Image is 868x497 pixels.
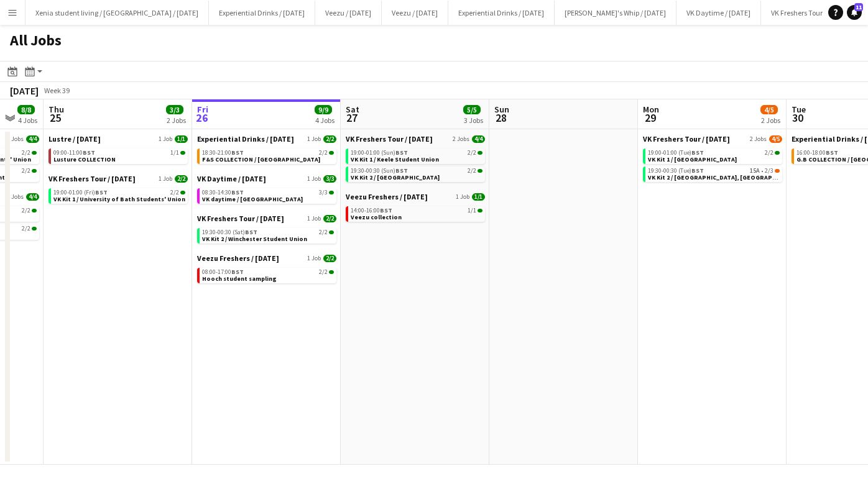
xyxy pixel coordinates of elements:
[854,3,863,11] span: 11
[319,189,328,196] span: 3/3
[648,168,704,174] span: 19:30-00:30 (Tue)
[53,148,185,163] a: 09:00-11:00BST1/1Lusture COLLECTION
[761,116,780,125] div: 2 Jobs
[202,228,334,242] a: 19:30-00:30 (Sat)BST2/2VK Kit 2 / Winchester Student Union
[202,188,334,203] a: 08:30-14:30BST3/3VK daytime / [GEOGRAPHIC_DATA]
[17,105,35,114] span: 8/8
[167,116,186,125] div: 2 Jobs
[202,275,277,283] span: Hooch student sampling
[195,111,208,125] span: 26
[380,206,392,214] span: BST
[346,192,485,224] div: Veezu Freshers / [DATE]1 Job1/114:00-16:00BST1/1Veezu collection
[346,104,359,115] span: Sat
[197,214,336,253] div: VK Freshers Tour / [DATE]1 Job2/219:30-00:30 (Sat)BST2/2VK Kit 2 / Winchester Student Union
[648,155,737,163] span: VK Kit 1 / Lancaster University
[453,135,469,143] span: 2 Jobs
[175,135,188,143] span: 1/1
[472,193,485,201] span: 1/1
[170,189,179,196] span: 2/2
[202,269,244,275] span: 08:00-17:00
[48,174,188,206] div: VK Freshers Tour / [DATE]1 Job2/219:00-01:00 (Fri)BST2/2VK Kit 1 / University of Bath Students' U...
[307,175,321,183] span: 1 Job
[48,104,64,115] span: Thu
[691,148,704,157] span: BST
[323,135,336,143] span: 2/2
[307,215,321,222] span: 1 Job
[231,148,244,157] span: BST
[351,206,482,221] a: 14:00-16:00BST1/1Veezu collection
[468,168,476,174] span: 2/2
[643,134,782,144] a: VK Freshers Tour / [DATE]2 Jobs4/5
[847,5,862,20] a: 11
[175,175,188,183] span: 2/2
[643,134,782,185] div: VK Freshers Tour / [DATE]2 Jobs4/519:00-01:00 (Tue)BST2/2VK Kit 1 / [GEOGRAPHIC_DATA]19:30-00:30 ...
[648,173,803,181] span: VK Kit 2 / Imperial Union, London
[761,1,860,25] button: VK Freshers Tour / [DATE]
[329,270,334,274] span: 2/2
[448,1,555,25] button: Experiential Drinks / [DATE]
[7,193,24,201] span: 2 Jobs
[180,151,185,155] span: 1/1
[648,168,780,174] div: •
[48,174,188,183] a: VK Freshers Tour / [DATE]1 Job2/2
[464,116,483,125] div: 3 Jobs
[197,214,284,223] span: VK Freshers Tour / Sept 25
[648,150,704,156] span: 19:00-01:00 (Tue)
[53,155,116,163] span: Lusture COLLECTION
[32,169,37,173] span: 2/2
[197,214,336,223] a: VK Freshers Tour / [DATE]1 Job2/2
[346,134,485,144] a: VK Freshers Tour / [DATE]2 Jobs4/4
[202,150,244,156] span: 18:30-21:00
[468,207,476,214] span: 1/1
[494,104,509,115] span: Sun
[32,209,37,212] span: 2/2
[202,268,334,282] a: 08:00-17:00BST2/2Hooch student sampling
[775,169,780,173] span: 2/3
[346,134,485,192] div: VK Freshers Tour / [DATE]2 Jobs4/419:00-01:00 (Sun)BST2/2VK Kit 1 / Keele Student Union19:30-00:3...
[826,148,838,157] span: BST
[18,116,37,125] div: 4 Jobs
[307,135,321,143] span: 1 Job
[463,105,481,114] span: 5/5
[323,215,336,222] span: 2/2
[53,195,185,203] span: VK Kit 1 / University of Bath Students' Union
[26,135,39,143] span: 4/4
[197,134,294,144] span: Experiential Drinks / Sept 2025
[648,148,780,163] a: 19:00-01:00 (Tue)BST2/2VK Kit 1 / [GEOGRAPHIC_DATA]
[197,174,336,183] a: VK Daytime / [DATE]1 Job3/3
[202,155,320,163] span: F&S COLLECTION / Stoke-on-Trent
[166,105,183,114] span: 3/3
[351,150,408,156] span: 19:00-01:00 (Sun)
[769,135,782,143] span: 4/5
[22,150,30,156] span: 2/2
[691,166,704,175] span: BST
[760,105,778,114] span: 4/5
[47,111,64,125] span: 25
[319,229,328,235] span: 2/2
[395,166,408,175] span: BST
[315,105,332,114] span: 9/9
[765,168,773,174] span: 2/3
[395,148,408,157] span: BST
[351,207,392,214] span: 14:00-16:00
[197,253,336,263] a: Veezu Freshers / [DATE]1 Job2/2
[202,189,244,196] span: 08:30-14:30
[478,151,482,155] span: 2/2
[7,135,24,143] span: 2 Jobs
[351,168,408,174] span: 19:30-00:30 (Sun)
[83,148,95,157] span: BST
[344,111,359,125] span: 27
[643,134,730,144] span: VK Freshers Tour / Sept 25
[202,235,307,243] span: VK Kit 2 / Winchester Student Union
[48,174,136,183] span: VK Freshers Tour / Sept 25
[22,168,30,174] span: 2/2
[180,191,185,194] span: 2/2
[22,226,30,232] span: 2/2
[351,173,440,181] span: VK Kit 2 / Warwick University
[197,174,266,183] span: VK Daytime / Sept 2025
[202,195,303,203] span: VK daytime / Bath Uni
[765,150,773,156] span: 2/2
[26,193,39,201] span: 4/4
[197,253,336,286] div: Veezu Freshers / [DATE]1 Job2/208:00-17:00BST2/2Hooch student sampling
[319,269,328,275] span: 2/2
